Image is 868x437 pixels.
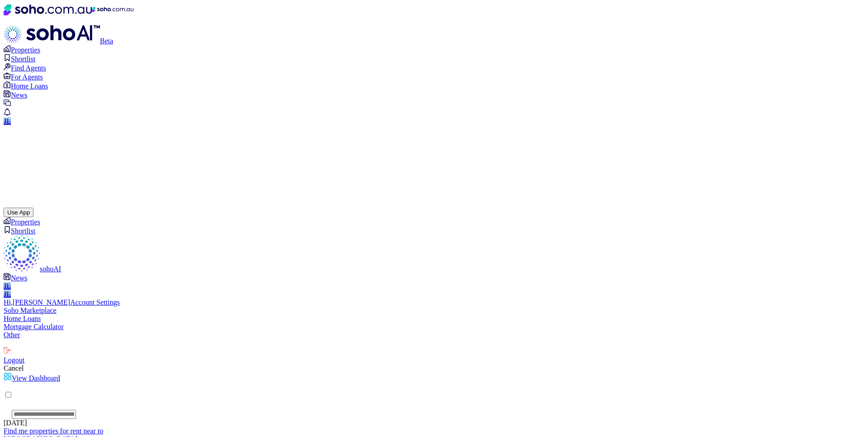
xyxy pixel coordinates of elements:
[40,265,61,273] span: sohoAI
[4,108,11,116] img: bell icon
[4,90,11,98] img: news-nav icon
[4,307,57,314] a: Soho Marketplace
[4,282,864,290] a: Avatar of Jonathan Lui
[11,46,40,54] span: Properties
[11,64,46,72] span: Find Agents
[4,356,24,364] span: Logout
[4,290,864,307] a: Avatar of Jonathan LuiHi,[PERSON_NAME]Account Settings
[4,323,64,330] a: Mortgage Calculator
[4,208,33,217] button: Use App
[4,226,11,233] img: shortlist-nav icon
[4,117,11,125] span: JL
[4,273,11,280] img: news-nav icon
[4,109,11,117] a: Notifications
[4,274,27,282] a: News
[4,282,11,290] span: Avatar of Jonathan Lui
[4,265,61,273] a: sohoAI
[4,91,27,99] a: News
[4,5,92,15] img: Soho Logo
[11,82,48,90] span: Home Loans
[4,331,20,339] span: Other
[4,290,11,298] span: Avatar of Jonathan Lui
[4,100,11,108] a: Messages
[11,274,27,282] span: News
[4,73,43,81] a: For Agents
[4,419,156,427] div: [DATE]
[4,315,41,322] a: Home Loans
[4,55,35,63] a: Shortlist
[4,45,11,52] img: properties-nav icon
[4,235,40,271] img: sohoAI logo
[4,374,60,382] a: View Dashboard
[4,408,12,416] img: Search icon
[4,347,11,354] img: logout icon
[4,282,11,290] span: JL
[11,218,40,226] span: Properties
[4,25,100,43] img: sohoAI logo
[4,117,864,126] a: Avatar of Jonathan Lui
[92,4,133,15] img: Soho Logo
[4,72,11,79] img: for-agents-nav icon
[4,331,864,347] a: Other
[4,37,113,45] a: Beta
[4,82,48,90] a: Home Loans
[4,227,35,235] a: Shortlist
[4,81,11,88] img: for-agents-nav icon
[4,218,40,226] a: Properties
[4,54,11,61] img: shortlist-nav icon
[4,208,33,216] a: Use App
[11,91,27,99] span: News
[4,217,11,224] img: properties-nav icon
[70,298,120,306] span: Account Settings
[11,55,35,63] span: Shortlist
[100,37,113,45] span: Beta
[11,227,35,235] span: Shortlist
[4,290,11,298] span: JL
[4,99,11,107] img: messages icon
[4,348,864,364] a: Logout
[11,73,43,81] span: For Agents
[4,298,70,306] span: Hi, [PERSON_NAME]
[4,117,11,125] span: Avatar of Jonathan Lui
[4,63,11,70] img: Find agents icon
[4,46,40,54] a: Properties
[4,364,864,372] div: Cancel
[4,64,46,72] a: Find Agents
[4,339,9,345] img: plus icon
